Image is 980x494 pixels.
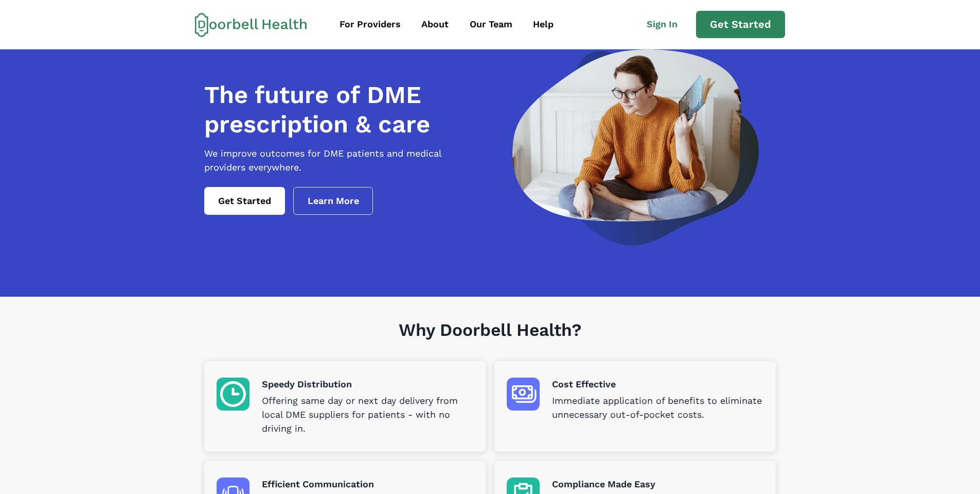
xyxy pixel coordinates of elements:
[533,18,554,31] div: Help
[460,13,522,36] a: Our Team
[470,18,512,31] div: Our Team
[262,478,473,491] p: Efficient Communication
[552,478,763,491] p: Compliance Made Easy
[696,11,785,39] a: Get Started
[217,378,250,411] img: Speedy Distribution icon
[340,18,401,31] div: For Providers
[204,147,484,175] p: We improve outcomes for DME patients and medical providers everywhere.
[293,187,373,215] a: Learn More
[262,378,473,391] p: Speedy Distribution
[204,80,484,139] h1: The future of DME prescription & care
[262,394,473,436] p: Offering same day or next day delivery from local DME suppliers for patients - with no driving in.
[512,49,759,246] img: a woman looking at a computer
[637,13,696,36] a: Sign In
[524,13,563,36] a: Help
[330,13,410,36] a: For Providers
[412,13,458,36] a: About
[204,320,776,362] h1: Why Doorbell Health?
[552,378,763,391] p: Cost Effective
[204,187,285,215] a: Get Started
[552,394,763,422] p: Immediate application of benefits to eliminate unnecessary out-of-pocket costs.
[507,378,540,411] img: Cost Effective icon
[421,18,449,31] div: About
